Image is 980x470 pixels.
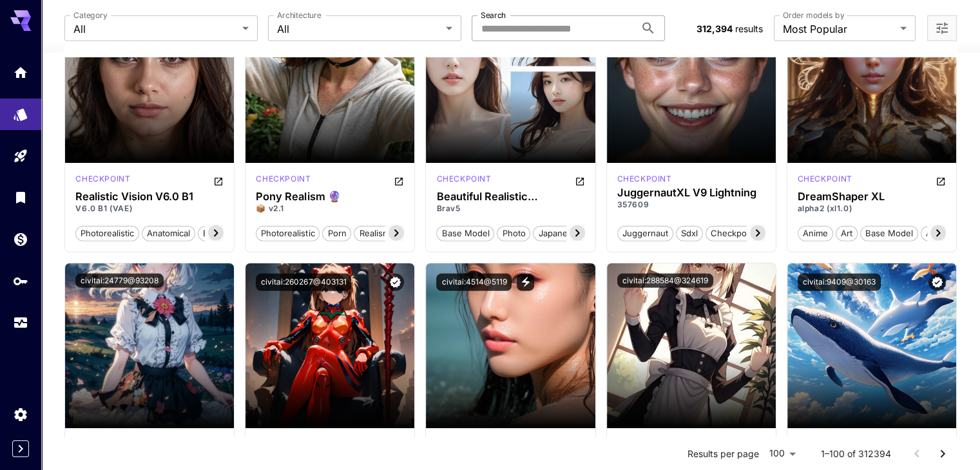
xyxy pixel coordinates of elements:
[256,274,351,291] button: civitai:260267@403131
[76,227,139,240] span: photorealistic
[836,227,857,240] span: art
[836,225,858,241] button: art
[617,173,672,185] div: SDXL Lightning
[277,21,441,37] span: All
[436,191,584,203] div: Beautiful Realistic Asians
[13,148,28,164] div: Playground
[322,225,351,241] button: porn
[436,191,584,203] h3: Beautiful Realistic [DEMOGRAPHIC_DATA]
[798,173,852,185] p: checkpoint
[735,23,762,34] span: results
[437,227,494,240] span: base model
[936,173,946,189] button: Open in CivitAI
[687,447,759,460] p: Results per page
[256,203,404,214] p: 📦 v2.1
[798,173,852,189] div: SDXL 1.0
[497,227,530,240] span: photo
[533,225,582,241] button: japanese
[677,227,702,240] span: sdxl
[930,440,956,466] button: Go to next page
[13,189,28,205] div: Library
[198,225,256,241] button: base model
[934,21,950,37] button: Open more filters
[481,10,506,21] label: Search
[142,227,195,240] span: anatomical
[277,10,321,21] label: Architecture
[387,274,404,291] button: Verified working
[798,225,833,241] button: anime
[73,21,237,37] span: All
[256,173,311,185] p: checkpoint
[75,274,164,288] button: civitai:24779@93208
[618,227,673,240] span: juggernaut
[861,227,918,240] span: base model
[142,225,195,241] button: anatomical
[783,21,895,37] span: Most Popular
[860,225,918,241] button: base model
[696,23,732,34] span: 312,394
[75,173,130,185] p: checkpoint
[354,225,394,241] button: realism
[533,227,581,240] span: japanese
[798,227,832,240] span: anime
[13,273,28,289] div: API Keys
[354,227,394,240] span: realism
[256,225,320,241] button: photorealistic
[75,191,224,203] h3: Realistic Vision V6.0 B1
[436,203,584,214] p: Brav5
[921,227,961,240] span: artstyle
[13,64,28,80] div: Home
[436,173,491,189] div: SD 1.5
[617,199,765,211] p: 357609
[256,191,404,203] h3: Pony Realism 🔮
[928,274,946,291] button: Verified working
[617,274,713,288] button: civitai:288584@324619
[13,104,28,120] div: Models
[13,231,28,247] div: Wallet
[75,173,130,189] div: SD 1.5
[617,173,672,185] p: checkpoint
[517,274,534,291] button: View trigger words
[256,227,319,240] span: photorealistic
[764,444,800,462] div: 100
[706,227,761,240] span: checkpoint
[617,225,673,241] button: juggernaut
[676,225,703,241] button: sdxl
[617,187,765,199] h3: JuggernautXL V9 Lightning
[798,274,881,291] button: civitai:9409@30163
[436,173,491,185] p: checkpoint
[256,173,311,189] div: Pony
[394,173,404,189] button: Open in CivitAI
[75,203,224,214] p: V6.0 B1 (VAE)
[497,225,530,241] button: photo
[213,173,224,189] button: Open in CivitAI
[13,315,28,331] div: Usage
[12,440,29,457] button: Expand sidebar
[821,447,891,460] p: 1–100 of 312394
[436,274,512,291] button: civitai:4514@5119
[13,406,28,422] div: Settings
[921,225,961,241] button: artstyle
[323,227,351,240] span: porn
[436,225,494,241] button: base model
[798,203,946,214] p: alpha2 (xl1.0)
[798,191,946,203] h3: DreamShaper XL
[73,10,108,21] label: Category
[783,10,844,21] label: Order models by
[198,227,255,240] span: base model
[575,173,585,189] button: Open in CivitAI
[75,225,139,241] button: photorealistic
[706,225,762,241] button: checkpoint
